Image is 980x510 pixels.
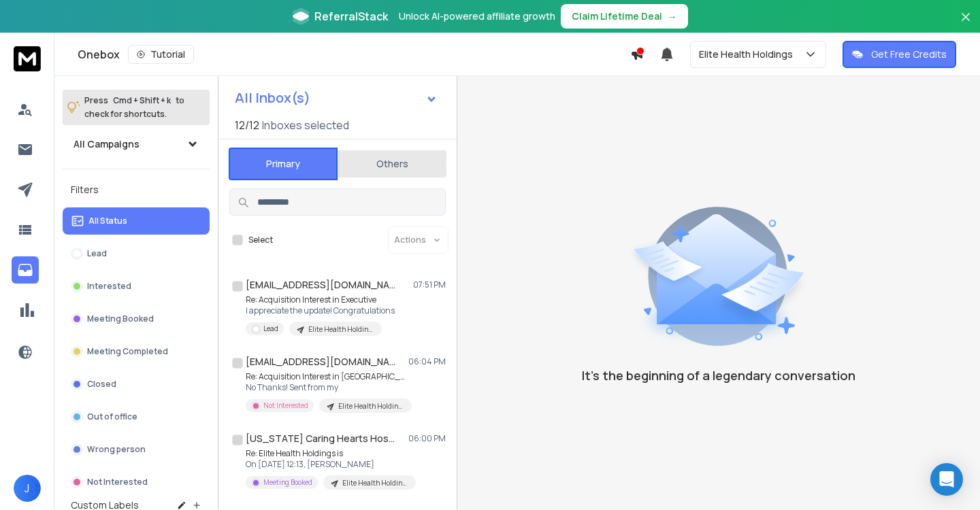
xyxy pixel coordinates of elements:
p: Out of office [87,411,137,422]
h1: [EMAIL_ADDRESS][DOMAIN_NAME] [246,278,395,292]
p: Not Interested [87,477,148,488]
button: Get Free Credits [843,41,956,68]
button: Others [338,149,446,179]
p: Meeting Completed [87,346,168,357]
p: Lead [263,324,278,334]
button: Claim Lifetime Deal→ [561,4,688,29]
button: Close banner [957,8,975,41]
p: Re: Elite Health Holdings is [246,448,409,459]
span: 12 / 12 [235,117,259,133]
p: 07:51 PM [413,279,446,290]
p: Wrong person [87,444,146,455]
p: Get Free Credits [871,48,947,61]
p: Not Interested [263,401,308,411]
h3: Inboxes selected [262,117,349,133]
button: Tutorial [128,45,194,64]
div: Onebox [78,45,630,64]
p: On [DATE] 12:13, [PERSON_NAME] [246,459,409,470]
h3: Filters [63,180,210,199]
p: 06:00 PM [408,433,446,444]
p: No Thanks! Sent from my [246,382,409,393]
button: Interested [63,273,210,300]
span: Cmd + Shift + k [111,92,173,108]
button: Meeting Completed [63,338,210,365]
h1: All Campaigns [73,137,140,151]
button: Not Interested [63,469,210,496]
span: ReferralStack [314,8,388,24]
p: Re: Acquisition Interest in Executive [246,294,395,305]
p: Elite Health Holdings [699,48,798,61]
button: All Campaigns [63,131,210,158]
button: All Inbox(s) [224,84,448,112]
p: All Status [88,216,127,226]
p: 06:04 PM [408,356,446,367]
p: Closed [87,379,116,390]
p: Meeting Booked [263,477,312,488]
button: Primary [229,148,338,180]
h1: [EMAIL_ADDRESS][DOMAIN_NAME] [246,355,395,369]
p: Unlock AI-powered affiliate growth [399,10,555,23]
button: All Status [63,207,210,235]
h1: [US_STATE] Caring Hearts Hospice [246,432,395,445]
span: → [668,10,677,23]
button: J [14,475,41,502]
button: Meeting Booked [63,305,210,333]
p: It’s the beginning of a legendary conversation [582,366,855,385]
p: I appreciate the update! Congratulations [246,305,395,316]
p: Meeting Booked [87,313,154,324]
button: Wrong person [63,436,210,463]
div: Open Intercom Messenger [930,463,963,496]
p: Interested [87,281,131,292]
button: Lead [63,240,210,267]
p: Elite Health Holdings - Home Care [338,401,404,411]
p: Elite Health Holdings - Home Care [342,478,408,488]
p: Press to check for shortcuts. [84,94,184,121]
p: Lead [87,248,107,259]
button: Out of office [63,403,210,430]
p: Re: Acquisition Interest in [GEOGRAPHIC_DATA] [246,371,409,382]
button: Closed [63,371,210,398]
p: Elite Health Holdings - Home Care [308,324,374,335]
h1: All Inbox(s) [235,91,310,105]
label: Select [248,235,273,245]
